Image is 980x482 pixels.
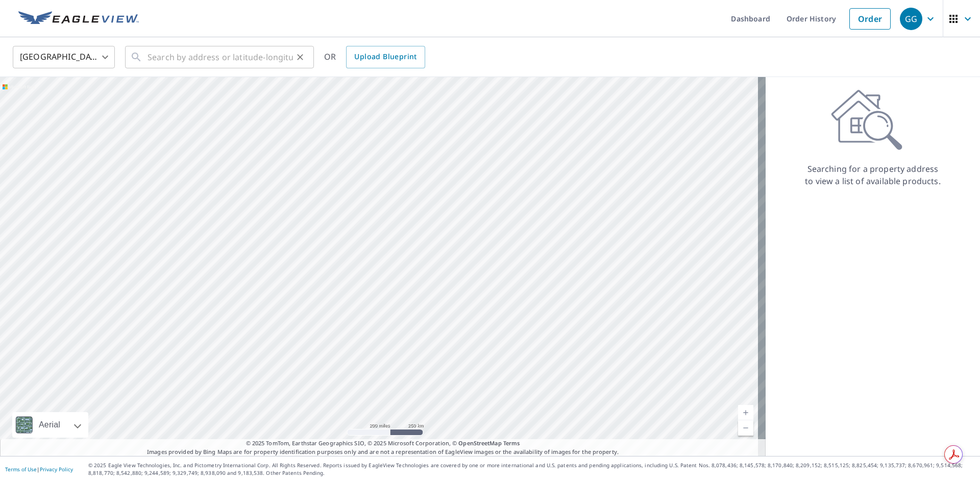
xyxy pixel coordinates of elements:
img: EV Logo [18,11,139,27]
span: © 2025 TomTom, Earthstar Geographics SIO, © 2025 Microsoft Corporation, © [246,439,520,448]
div: Aerial [36,412,63,438]
input: Search by address or latitude-longitude [148,43,293,71]
a: OpenStreetMap [458,439,501,447]
a: Terms [503,439,520,447]
a: Current Level 5, Zoom In [738,405,753,420]
a: Privacy Policy [40,466,73,473]
a: Order [849,8,891,30]
div: [GEOGRAPHIC_DATA] [13,43,115,71]
p: © 2025 Eagle View Technologies, Inc. and Pictometry International Corp. All Rights Reserved. Repo... [88,462,975,477]
p: | [5,466,73,472]
div: Aerial [12,412,88,438]
a: Upload Blueprint [346,46,425,68]
a: Current Level 5, Zoom Out [738,420,753,436]
span: Upload Blueprint [354,50,416,63]
p: Searching for a property address to view a list of available products. [804,163,941,187]
div: OR [324,46,425,68]
div: GG [900,8,922,30]
a: Terms of Use [5,466,37,473]
button: Clear [293,50,307,64]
